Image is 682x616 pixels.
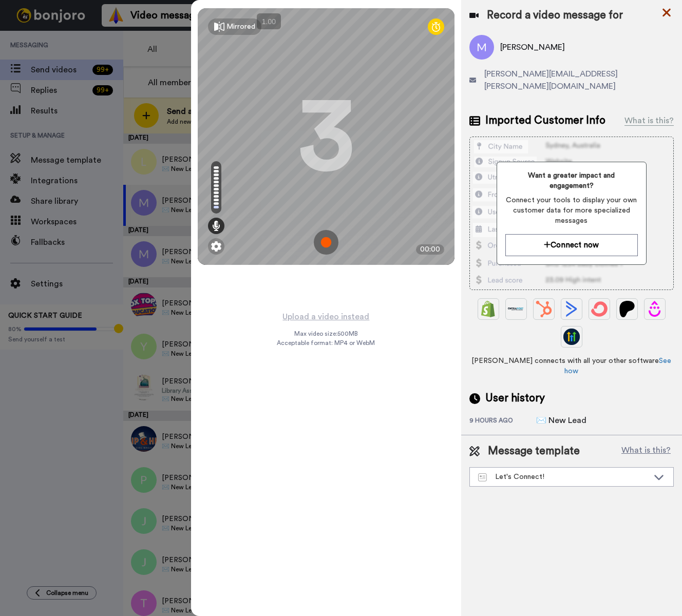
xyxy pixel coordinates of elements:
div: 3 [298,98,354,175]
div: What is this? [624,114,674,127]
div: 00:00 [416,244,444,255]
img: Shopify [480,301,497,317]
img: ActiveCampaign [563,301,580,317]
button: Connect now [505,234,637,256]
img: Patreon [619,301,635,317]
span: [PERSON_NAME] connects with all your other software [469,356,674,376]
span: Imported Customer Info [485,113,605,128]
img: ic_record_start.svg [314,230,338,255]
div: ✉️ New Lead [536,414,588,427]
span: User history [485,391,545,406]
img: ic_gear.svg [211,241,221,252]
img: Ontraport [508,301,524,317]
div: Let's Connect! [478,472,649,482]
span: Message template [488,444,580,459]
button: Upload a video instead [279,310,372,323]
img: GoHighLevel [563,329,580,345]
span: [PERSON_NAME][EMAIL_ADDRESS][PERSON_NAME][DOMAIN_NAME] [484,68,674,92]
img: Drip [647,301,663,317]
span: Connect your tools to display your own customer data for more specialized messages [505,195,637,226]
span: Acceptable format: MP4 or WebM [277,339,375,347]
button: What is this? [618,444,674,459]
span: Want a greater impact and engagement? [505,170,637,191]
img: Message-temps.svg [478,473,487,482]
img: ConvertKit [591,301,608,317]
span: Max video size: 500 MB [294,330,358,338]
div: 9 hours ago [469,416,536,427]
a: See how [564,357,671,375]
img: Hubspot [536,301,552,317]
